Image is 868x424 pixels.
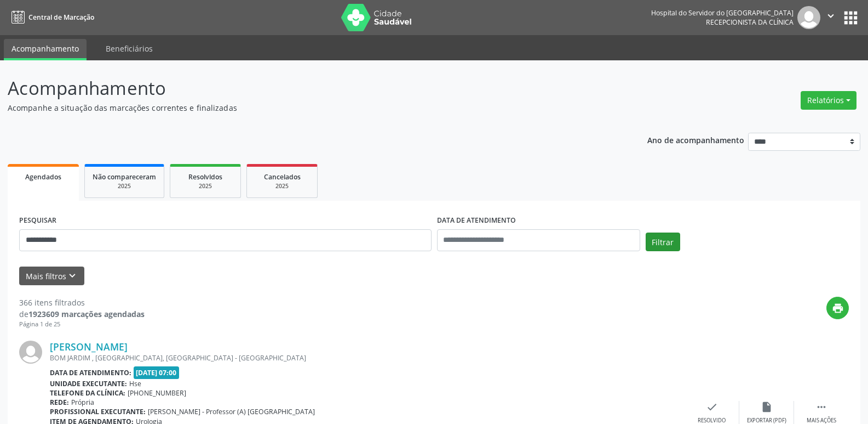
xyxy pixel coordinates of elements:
b: Data de atendimento: [50,368,131,377]
b: Unidade executante: [50,379,127,388]
i: check [706,401,718,413]
span: Própria [71,398,94,407]
strong: 1923609 marcações agendadas [28,309,145,319]
img: img [797,6,820,29]
b: Rede: [50,398,69,407]
button: Mais filtroskeyboard_arrow_down [19,267,84,286]
span: [PERSON_NAME] - Professor (A) [GEOGRAPHIC_DATA] [148,407,315,416]
label: PESQUISAR [19,212,56,229]
div: Página 1 de 25 [19,320,145,329]
i: print [832,302,844,314]
span: Resolvidos [188,172,222,182]
span: Não compareceram [93,172,156,182]
button: apps [841,8,860,27]
div: 2025 [255,182,309,190]
span: Cancelados [264,172,301,182]
div: BOM JARDIM , [GEOGRAPHIC_DATA], [GEOGRAPHIC_DATA] - [GEOGRAPHIC_DATA] [50,353,685,363]
b: Profissional executante: [50,407,146,416]
a: Acompanhamento [4,39,87,60]
b: Telefone da clínica: [50,388,125,398]
div: 2025 [93,182,156,190]
a: [PERSON_NAME] [50,341,128,353]
i: insert_drive_file [761,401,773,413]
button: print [826,297,849,319]
span: Recepcionista da clínica [706,18,794,27]
i:  [815,401,827,413]
button: Filtrar [646,233,680,251]
label: DATA DE ATENDIMENTO [437,212,516,229]
p: Acompanhe a situação das marcações correntes e finalizadas [8,102,605,114]
span: Agendados [25,172,61,182]
img: img [19,341,42,364]
span: Central de Marcação [28,13,94,22]
span: Hse [129,379,141,388]
div: Hospital do Servidor do [GEOGRAPHIC_DATA] [651,8,794,18]
span: [DATE] 07:00 [134,366,180,379]
div: de [19,308,145,320]
button: Relatórios [801,91,856,110]
a: Beneficiários [98,39,160,58]
div: 366 itens filtrados [19,297,145,308]
i: keyboard_arrow_down [66,270,78,282]
p: Acompanhamento [8,75,605,102]
a: Central de Marcação [8,8,94,26]
span: [PHONE_NUMBER] [128,388,186,398]
p: Ano de acompanhamento [647,133,744,146]
button:  [820,6,841,29]
div: 2025 [178,182,233,190]
i:  [825,10,837,22]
